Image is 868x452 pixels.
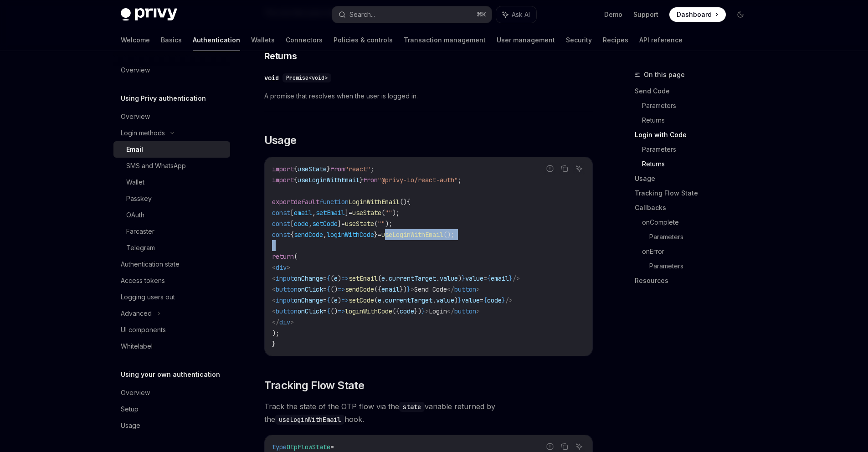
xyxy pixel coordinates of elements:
span: ( [378,274,381,282]
span: e [381,274,385,282]
a: Dashboard [669,7,726,22]
span: button [276,285,298,293]
span: div [276,263,287,272]
span: "@privy-io/react-auth" [378,176,458,184]
div: UI components [121,324,166,335]
span: Dashboard [677,10,712,19]
a: SMS and WhatsApp [113,158,230,174]
span: Ask AI [512,10,530,19]
span: => [341,296,349,304]
span: < [272,296,276,304]
div: void [264,73,279,82]
a: Usage [635,171,755,186]
span: const [272,209,290,217]
span: onClick [298,285,323,293]
span: , [308,220,312,228]
a: onComplete [642,215,755,230]
a: Setup [113,401,230,417]
span: div [279,318,290,326]
span: } [360,176,363,184]
div: Setup [121,404,139,415]
div: Access tokens [121,275,165,286]
div: Email [126,144,143,155]
span: useState [352,209,381,217]
a: Authentication state [113,256,230,272]
span: > [287,263,290,272]
span: Tracking Flow State [264,378,365,393]
span: e [334,274,338,282]
h5: Using your own authentication [121,369,220,380]
span: </ [272,318,279,326]
span: => [338,285,345,293]
span: value [440,274,458,282]
a: Overview [113,62,230,78]
span: ] [338,220,341,228]
a: Parameters [649,230,755,244]
span: code [400,307,414,315]
button: Ask AI [573,163,585,175]
a: Wallet [113,174,230,190]
span: = [378,231,381,239]
span: useLoginWithEmail [381,231,443,239]
span: A promise that resolves when the user is logged in. [264,91,593,102]
span: = [323,307,327,315]
span: input [276,296,294,304]
span: { [294,165,298,173]
a: Returns [642,113,755,128]
span: const [272,220,290,228]
span: email [381,285,400,293]
span: setEmail [349,274,378,282]
a: Overview [113,108,230,125]
span: const [272,231,290,239]
a: Telegram [113,240,230,256]
span: "" [378,220,385,228]
span: setCode [349,296,374,304]
span: ) [338,296,341,304]
span: < [272,263,276,272]
div: Logging users out [121,292,175,303]
span: Usage [264,133,297,148]
span: () [330,307,338,315]
span: button [454,307,476,315]
span: export [272,198,294,206]
span: ); [385,220,392,228]
a: Welcome [121,29,150,51]
span: return [272,252,294,261]
a: Policies & controls [334,29,393,51]
a: Tracking Flow State [635,186,755,200]
span: } [374,231,378,239]
a: Send Code [635,84,755,98]
span: > [476,285,480,293]
a: onError [642,244,755,259]
span: } [421,307,425,315]
span: > [411,285,414,293]
span: </ [447,307,454,315]
span: sendCode [345,285,374,293]
span: LoginWithEmail [349,198,400,206]
span: currentTarget [389,274,436,282]
span: onChange [294,296,323,304]
span: value [436,296,454,304]
h5: Using Privy authentication [121,93,206,104]
a: Recipes [603,29,628,51]
div: Overview [121,111,150,122]
a: Login with Code [635,128,755,142]
span: . [436,274,440,282]
span: { [327,296,330,304]
span: > [290,318,294,326]
a: UI components [113,322,230,338]
span: . [385,274,389,282]
code: state [399,402,425,412]
span: button [276,307,298,315]
span: { [327,307,330,315]
span: => [338,307,345,315]
span: function [319,198,349,206]
span: { [290,231,294,239]
span: { [487,274,491,282]
span: ( [294,252,298,261]
span: input [276,274,294,282]
a: Demo [604,10,622,19]
span: from [363,176,378,184]
span: setCode [312,220,338,228]
span: Track the state of the OTP flow via the variable returned by the hook. [264,400,593,426]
